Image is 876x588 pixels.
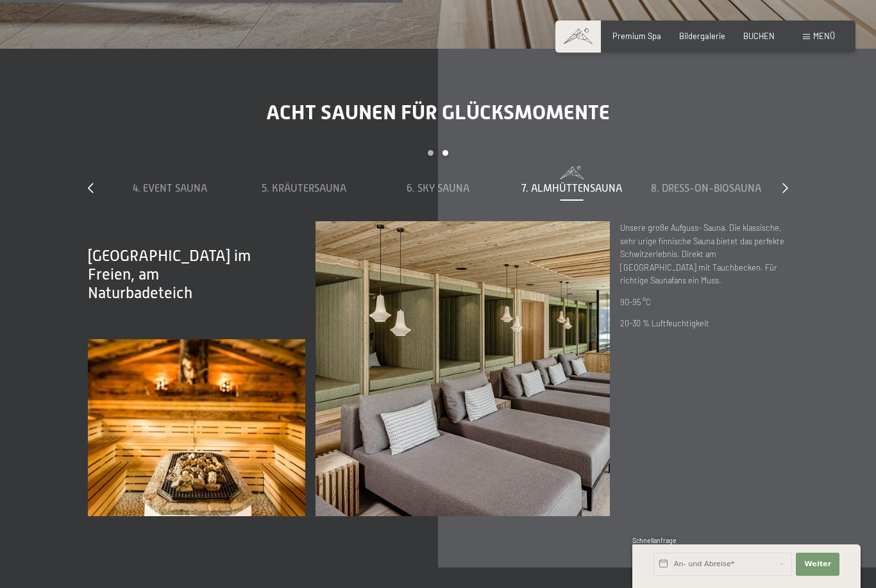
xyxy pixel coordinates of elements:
[651,183,761,194] span: 8. Dress-on-Biosauna
[407,183,469,194] span: 6. Sky Sauna
[813,31,835,41] span: Menü
[679,31,725,41] a: Bildergalerie
[612,31,661,41] a: Premium Spa
[316,221,610,516] img: Ein Wellness-Urlaub in Südtirol – 7.700 m² Spa, 10 Saunen
[103,150,773,166] div: Carousel Pagination
[796,553,839,576] button: Weiter
[442,150,448,156] div: Carousel Page 2 (Current Slide)
[262,183,346,194] span: 5. Kräutersauna
[743,31,775,41] a: BUCHEN
[266,100,610,124] span: Acht Saunen für Glücksmomente
[804,559,831,569] span: Weiter
[428,150,434,156] div: Carousel Page 1
[620,317,788,330] p: 20-30 % Luftfeuchtigkeit
[620,221,788,287] p: Unsere große Aufguss- Sauna. Die klassische, sehr urige finnische Sauna bietet das perfekte Schwi...
[133,183,207,194] span: 4. Event Sauna
[88,247,251,301] span: [GEOGRAPHIC_DATA] im Freien, am Naturbadeteich
[521,183,622,194] span: 7. Almhüttensauna
[620,296,788,308] p: 90-95 °C
[632,537,677,544] span: Schnellanfrage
